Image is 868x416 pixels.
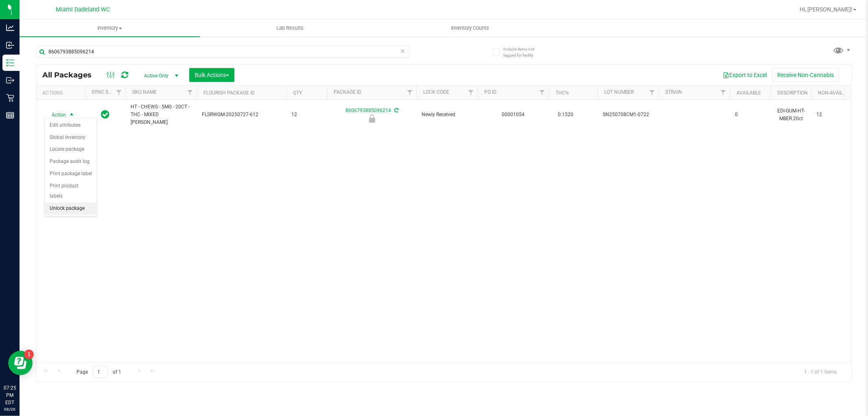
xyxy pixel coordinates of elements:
[45,156,97,168] li: Package audit log
[645,86,659,99] a: Filter
[20,24,200,32] span: Inventory
[777,90,808,96] a: Description
[772,68,839,82] button: Receive Non-Cannabis
[816,111,847,119] span: 12
[45,132,97,144] li: Global inventory
[45,143,97,156] li: Locate package
[717,86,730,99] a: Filter
[502,112,525,117] a: 00001054
[554,109,577,121] span: 0.1520
[536,86,549,99] a: Filter
[101,109,110,120] span: In Sync
[604,89,634,95] a: Lot Number
[45,202,97,215] li: Unlock package
[200,20,380,37] a: Lab Results
[92,89,123,95] a: Sync Status
[464,86,478,99] a: Filter
[800,6,853,13] span: Hi, [PERSON_NAME]!
[265,24,315,32] span: Lab Results
[184,86,197,99] a: Filter
[6,76,14,84] inline-svg: Outbound
[6,59,14,67] inline-svg: Inventory
[44,109,66,121] span: Action
[203,90,255,96] a: Flourish Package ID
[665,89,682,95] a: Strain
[334,89,361,95] a: Package ID
[798,365,843,378] span: 1 - 1 of 1 items
[717,68,772,82] button: Export to Excel
[45,168,97,180] li: Print package label
[503,46,544,58] span: Include items not tagged for facility
[131,103,192,127] span: HT - CHEWS - 5MG - 20CT - THC - MIXED [PERSON_NAME]
[440,24,501,32] span: Inventory Counts
[603,111,654,119] span: SN250708CM1-0722
[737,90,761,96] a: Available
[70,365,128,378] span: Page of 1
[403,86,417,99] a: Filter
[326,114,418,123] div: Newly Received
[112,86,126,99] a: Filter
[380,20,560,37] a: Inventory Counts
[818,90,854,96] a: Non-Available
[291,111,322,119] span: 12
[36,46,409,58] input: Search Package ID, Item Name, SKU, Lot or Part Number...
[189,68,234,82] button: Bulk Actions
[393,108,398,113] span: Sync from Compliance System
[93,365,108,378] input: 1
[42,70,100,79] span: All Packages
[42,90,82,96] div: Actions
[45,119,97,132] li: Edit attributes
[6,111,14,119] inline-svg: Reports
[4,406,16,412] p: 08/26
[202,111,282,119] span: FLSRWGM-20250727-612
[345,108,391,113] a: 8606793885096214
[400,46,406,56] span: Clear
[195,72,229,78] span: Bulk Actions
[24,350,34,359] iframe: Resource center unread badge
[484,89,496,95] a: PO ID
[776,106,807,123] div: EDI-GUM-HT-MBER.20ct
[4,384,16,406] p: 07:25 PM EDT
[423,89,449,95] a: Lock Code
[20,20,200,37] a: Inventory
[56,6,110,13] span: Miami Dadeland WC
[132,89,157,95] a: SKU Name
[6,94,14,102] inline-svg: Retail
[555,90,569,96] a: THC%
[45,180,97,202] li: Print product labels
[735,111,766,119] span: 0
[6,41,14,49] inline-svg: Inbound
[293,90,302,96] a: Qty
[8,351,33,375] iframe: Resource center
[422,111,473,119] span: Newly Received
[67,109,77,121] span: select
[6,24,14,32] inline-svg: Analytics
